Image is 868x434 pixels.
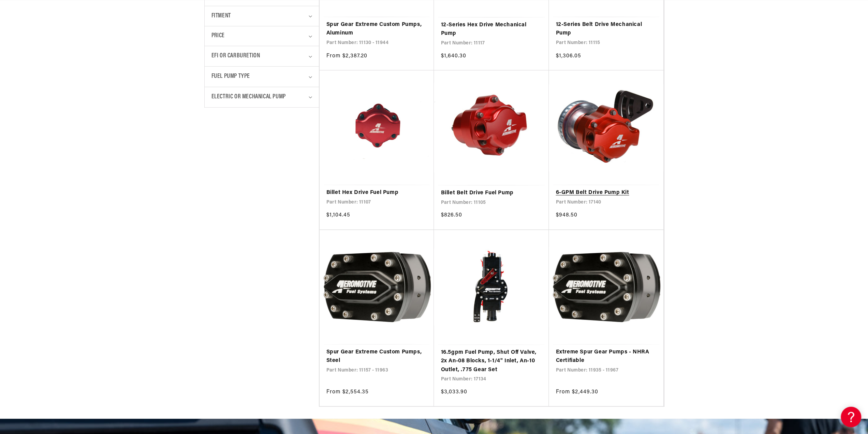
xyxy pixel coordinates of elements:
summary: Fitment (0 selected) [211,6,312,26]
summary: Fuel Pump Type (0 selected) [211,67,312,87]
summary: EFI or Carburetion (0 selected) [211,46,312,66]
a: 12-Series Hex Drive Mechanical Pump [441,21,542,38]
span: Price [211,31,225,41]
span: Electric or Mechanical Pump [211,92,286,102]
summary: Price [211,26,312,46]
a: 12-Series Belt Drive Mechanical Pump [556,20,657,38]
a: Spur Gear Extreme Custom Pumps, Steel [326,348,427,365]
a: 6-GPM Belt Drive Pump Kit [556,188,657,197]
a: Spur Gear Extreme Custom Pumps, Aluminum [326,20,427,38]
a: Extreme Spur Gear Pumps - NHRA Certifiable [556,348,657,365]
summary: Electric or Mechanical Pump (0 selected) [211,87,312,107]
span: EFI or Carburetion [211,51,260,61]
a: 16.5gpm Fuel Pump, Shut Off Valve, 2x An-08 Blocks, 1-1/4" Inlet, An-10 Outlet, .775 Gear Set [441,348,542,375]
a: Billet Belt Drive Fuel Pump [441,189,542,198]
span: Fuel Pump Type [211,72,250,82]
a: Billet Hex Drive Fuel Pump [326,188,427,197]
span: Fitment [211,11,231,21]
